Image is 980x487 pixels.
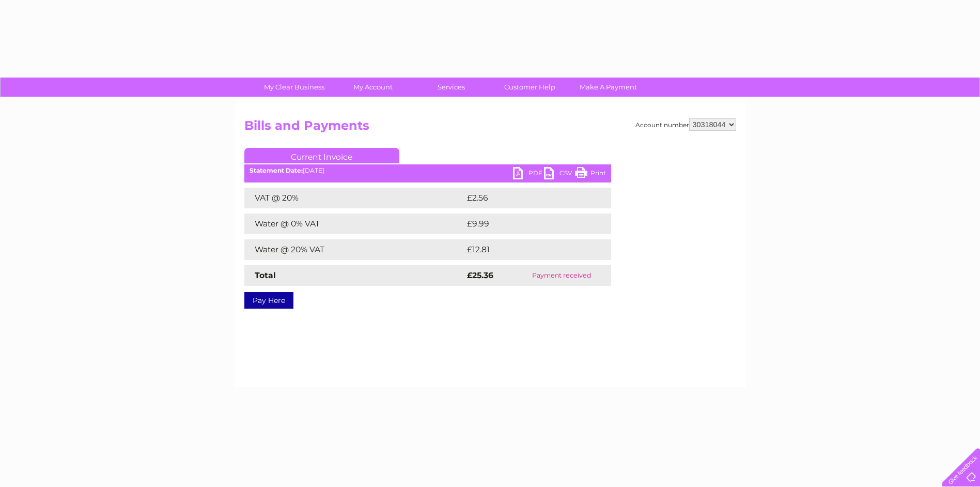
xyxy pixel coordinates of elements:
[244,148,399,163] a: Current Invoice
[467,270,493,280] strong: £25.36
[409,78,494,97] a: Services
[252,78,337,97] a: My Clear Business
[513,167,544,182] a: PDF
[464,188,587,208] td: £2.56
[635,118,736,131] div: Account number
[512,265,611,286] td: Payment received
[244,292,293,309] a: Pay Here
[464,214,588,234] td: £9.99
[244,239,464,260] td: Water @ 20% VAT
[487,78,572,97] a: Customer Help
[244,167,611,174] div: [DATE]
[255,270,276,280] strong: Total
[244,118,736,138] h2: Bills and Payments
[244,214,464,234] td: Water @ 0% VAT
[566,78,651,97] a: Make A Payment
[464,239,588,260] td: £12.81
[244,188,464,208] td: VAT @ 20%
[544,167,575,182] a: CSV
[330,78,415,97] a: My Account
[575,167,606,182] a: Print
[250,166,303,174] b: Statement Date:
